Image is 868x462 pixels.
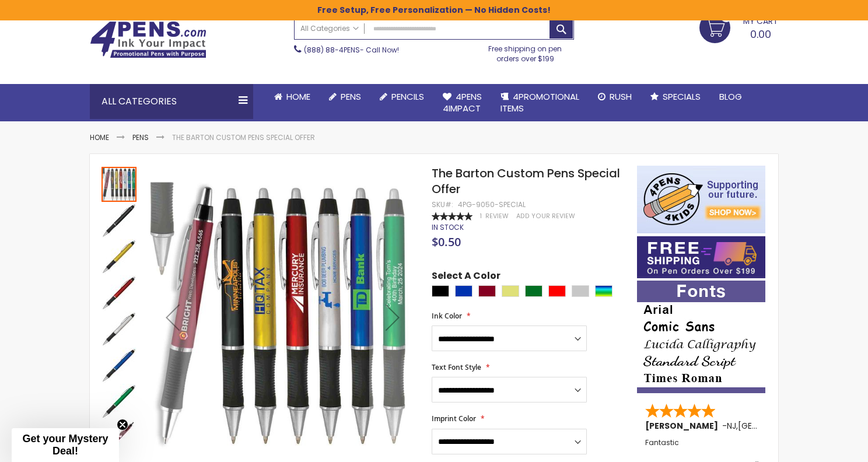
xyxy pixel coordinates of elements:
div: Silver [572,285,589,297]
a: (888) 88-4PENS [304,45,360,55]
a: 4PROMOTIONALITEMS [491,84,589,122]
div: The Barton Custom Pens Special Offer [101,310,138,346]
span: NJ [727,420,736,432]
div: The Barton Custom Pens Special Offer [101,202,138,238]
div: Free shipping on pen orders over $199 [477,40,575,63]
div: The Barton Custom Pens Special Offer [101,346,138,383]
div: Burgundy [478,285,496,297]
div: The Barton Custom Pens Special Offer [101,383,138,419]
img: Free shipping on orders over $199 [637,236,765,278]
li: The Barton Custom Pens Special Offer [172,133,315,142]
span: Pencils [391,90,424,103]
img: The Barton Custom Pens Special Offer [101,311,136,346]
div: Get your Mystery Deal!Close teaser [12,428,119,462]
span: Get your Mystery Deal! [22,433,108,457]
a: Specials [641,84,710,110]
span: $0.50 [432,234,461,250]
span: 0.00 [750,27,771,41]
div: Green [525,285,542,297]
img: The Barton Custom Pens Special Offer [149,183,416,449]
a: 0.00 0 [699,12,778,41]
div: Red [548,285,566,297]
div: 4PG-9050-SPECIAL [458,200,526,209]
a: Home [265,84,320,110]
img: The Barton Custom Pens Special Offer [101,203,136,238]
a: 1 Review [480,212,510,220]
span: Text Font Style [432,362,481,372]
a: Blog [710,84,751,110]
span: 1 [480,212,482,220]
span: [GEOGRAPHIC_DATA] [738,420,824,432]
div: The Barton Custom Pens Special Offer [101,274,138,310]
div: The Barton Custom Pens Special Offer [101,166,138,202]
div: Gold [502,285,519,297]
a: All Categories [295,19,365,38]
img: The Barton Custom Pens Special Offer [101,239,136,274]
img: The Barton Custom Pens Special Offer [101,275,136,310]
img: 4Pens Custom Pens and Promotional Products [90,21,206,58]
img: font-personalization-examples [637,281,765,393]
span: Rush [610,90,632,103]
button: Close teaser [117,419,128,430]
img: The Barton Custom Pens Special Offer [101,420,136,455]
div: The Barton Custom Pens Special Offer [101,238,138,274]
span: All Categories [300,24,359,33]
img: The Barton Custom Pens Special Offer [101,348,136,383]
span: [PERSON_NAME] [645,420,722,432]
strong: SKU [432,199,453,209]
div: 100% [432,212,473,220]
img: The Barton Custom Pens Special Offer [101,384,136,419]
div: Black [432,285,449,297]
a: Pens [320,84,370,110]
a: Rush [589,84,641,110]
div: All Categories [90,84,253,119]
a: Add Your Review [516,212,575,220]
div: The Barton Custom Pens Special Offer [101,419,136,455]
a: 4Pens4impact [433,84,491,122]
span: Home [286,90,310,103]
span: Blog [719,90,742,103]
a: Pencils [370,84,433,110]
span: In stock [432,222,464,232]
a: Home [90,132,109,142]
span: Select A Color [432,269,501,285]
div: Availability [432,223,464,232]
div: Assorted [595,285,612,297]
a: Pens [132,132,149,142]
div: Blue [455,285,473,297]
span: Imprint Color [432,414,476,423]
span: The Barton Custom Pens Special Offer [432,165,620,197]
img: 4pens 4 kids [637,166,765,233]
span: Ink Color [432,311,462,321]
span: 4PROMOTIONAL ITEMS [501,90,579,114]
span: Specials [663,90,701,103]
span: 4Pens 4impact [443,90,482,114]
span: Pens [341,90,361,103]
span: - Call Now! [304,45,399,55]
span: - , [722,420,824,432]
span: Review [485,212,509,220]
